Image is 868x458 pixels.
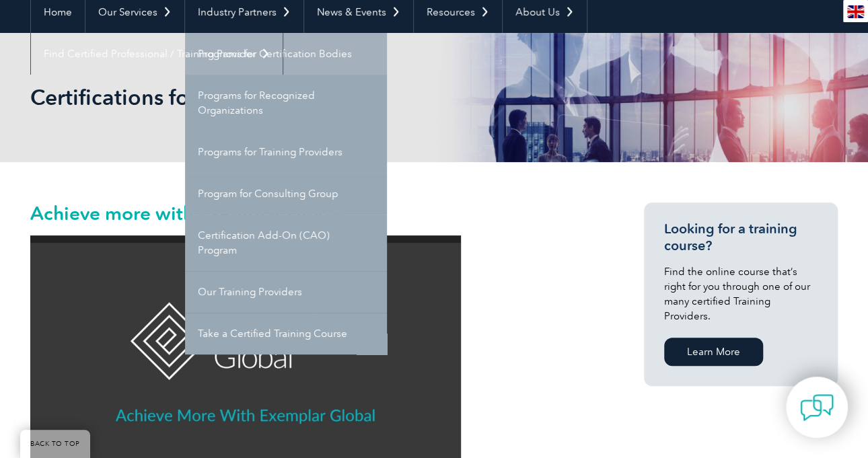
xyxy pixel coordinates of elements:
[664,264,818,323] p: Find the online course that’s right for you through one of our many certified Training Providers.
[185,173,387,215] a: Program for Consulting Group
[31,33,283,75] a: Find Certified Professional / Training Provider
[185,33,387,75] a: Programs for Certification Bodies
[30,87,595,108] h2: Certifications for ASQ CQAs
[20,430,90,458] a: BACK TO TOP
[664,221,818,254] h3: Looking for a training course?
[185,215,387,271] a: Certification Add-On (CAO) Program
[185,271,387,313] a: Our Training Providers
[185,131,387,173] a: Programs for Training Providers
[847,5,864,18] img: en
[30,202,595,224] h2: Achieve more with Exemplar Global
[185,75,387,131] a: Programs for Recognized Organizations
[800,391,834,424] img: contact-chat.png
[664,338,763,366] a: Learn More
[185,313,387,354] a: Take a Certified Training Course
